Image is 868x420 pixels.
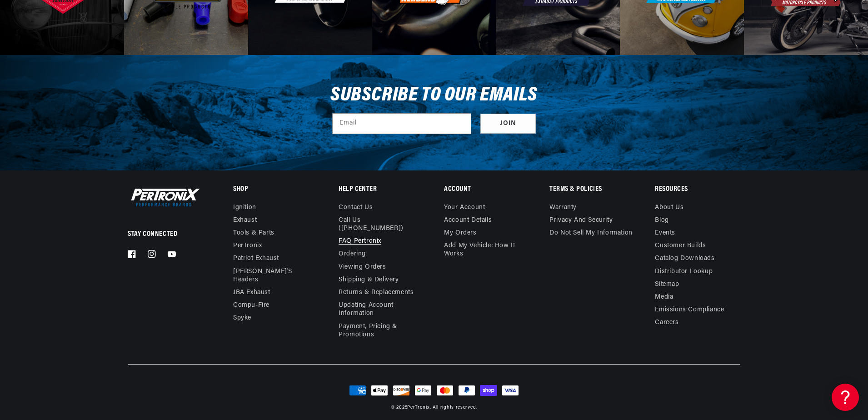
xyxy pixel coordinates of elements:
button: Subscribe [480,114,536,134]
a: Ordering [339,248,366,260]
a: Events [655,227,675,240]
a: Your account [444,204,485,214]
a: Exhaust [233,214,257,227]
a: PerTronix [407,405,429,410]
a: FAQ Pertronix [339,235,381,248]
a: [PERSON_NAME]'s Headers [233,265,311,286]
a: Shipping & Delivery [339,274,399,286]
small: All rights reserved. [433,405,477,410]
a: Compu-Fire [233,299,269,312]
a: Contact us [339,204,373,214]
a: Tools & Parts [233,227,274,240]
a: Ignition [233,204,256,214]
small: © 2025 . [391,405,431,410]
a: Do not sell my information [549,227,633,240]
a: JBA Exhaust [233,286,270,299]
a: Payment, Pricing & Promotions [339,320,424,341]
img: Pertronix [128,186,200,208]
a: My orders [444,227,476,240]
a: Blog [655,214,668,227]
a: Privacy and Security [549,214,613,227]
a: Distributor Lookup [655,265,713,278]
a: Spyke [233,312,251,325]
a: Returns & Replacements [339,286,414,299]
a: Viewing Orders [339,261,386,274]
a: Account details [444,214,492,227]
a: Warranty [549,204,577,214]
a: Media [655,291,673,304]
a: Emissions compliance [655,304,724,316]
a: About Us [655,204,683,214]
a: Catalog Downloads [655,252,714,265]
input: Email [333,114,471,134]
a: Careers [655,316,678,329]
h3: Subscribe to our emails [330,87,538,104]
p: Stay Connected [128,230,204,239]
a: Customer Builds [655,240,706,252]
a: Call Us ([PHONE_NUMBER]) [339,214,417,235]
a: Patriot Exhaust [233,252,279,265]
a: Add My Vehicle: How It Works [444,240,529,260]
a: Sitemap [655,278,679,291]
a: PerTronix [233,240,262,252]
a: Updating Account Information [339,299,417,320]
